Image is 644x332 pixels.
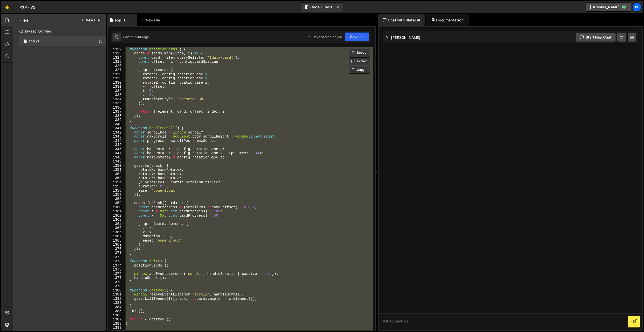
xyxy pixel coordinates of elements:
[108,64,125,68] div: 1326
[19,17,28,23] h2: Files
[108,251,125,255] div: 1371
[108,155,125,160] div: 1348
[1,1,13,13] a: 🤙
[108,168,125,172] div: 1351
[19,36,106,46] div: 16752/45754.js
[108,284,125,288] div: 1379
[108,93,125,97] div: 1333
[349,49,370,56] button: Debug
[108,305,125,309] div: 1384
[13,26,106,36] div: Javascript files
[586,3,631,12] a: [DOMAIN_NAME]
[108,326,125,330] div: 1389
[108,276,125,280] div: 1377
[108,130,125,135] div: 1342
[308,35,342,39] div: Dev and prod in sync
[108,68,125,72] div: 1327
[108,135,125,139] div: 1343
[108,126,125,130] div: 1341
[141,18,162,23] div: New File
[108,118,125,122] div: 1339
[108,89,125,93] div: 1332
[123,35,149,39] div: Saved
[108,72,125,77] div: 1328
[108,234,125,239] div: 1367
[108,85,125,89] div: 1331
[108,309,125,313] div: 1385
[108,280,125,284] div: 1378
[132,35,149,39] div: 2 hours ago
[108,263,125,268] div: 1374
[108,81,125,85] div: 1330
[349,66,370,74] button: Copy
[108,172,125,176] div: 1352
[108,272,125,276] div: 1376
[108,180,125,185] div: 1354
[108,143,125,147] div: 1345
[108,226,125,230] div: 1365
[108,292,125,297] div: 1381
[108,301,125,305] div: 1383
[81,18,100,22] button: New File
[108,268,125,272] div: 1375
[108,47,125,52] div: 1322
[108,101,125,106] div: 1335
[108,159,125,164] div: 1349
[108,197,125,201] div: 1358
[108,151,125,155] div: 1347
[301,3,343,12] button: Code + Tools
[24,40,27,44] span: 1
[28,39,39,44] div: app.js
[19,4,35,10] div: PXP - V2
[108,218,125,222] div: 1363
[108,259,125,263] div: 1373
[108,230,125,235] div: 1366
[108,297,125,301] div: 1382
[108,176,125,180] div: 1353
[385,35,420,40] h2: [PERSON_NAME]
[108,97,125,102] div: 1334
[108,322,125,326] div: 1388
[108,201,125,205] div: 1359
[108,56,125,60] div: 1324
[108,205,125,210] div: 1360
[115,18,126,23] div: app.js
[108,189,125,193] div: 1356
[108,76,125,81] div: 1329
[108,313,125,318] div: 1386
[108,239,125,243] div: 1368
[378,14,425,26] div: Chat with Slater AI
[108,106,125,110] div: 1336
[108,214,125,218] div: 1362
[108,209,125,214] div: 1361
[108,243,125,247] div: 1369
[349,57,370,65] button: Explain
[108,114,125,118] div: 1338
[108,122,125,126] div: 1340
[108,139,125,143] div: 1344
[108,255,125,259] div: 1372
[108,288,125,293] div: 1380
[108,60,125,64] div: 1325
[108,110,125,114] div: 1337
[108,164,125,168] div: 1350
[108,184,125,189] div: 1355
[108,247,125,251] div: 1370
[426,14,469,26] div: Documentation
[108,317,125,322] div: 1387
[108,51,125,56] div: 1323
[108,147,125,151] div: 1346
[108,193,125,197] div: 1357
[632,3,641,12] a: Kl
[345,32,369,41] button: Save
[576,33,616,42] button: Start new chat
[108,222,125,226] div: 1364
